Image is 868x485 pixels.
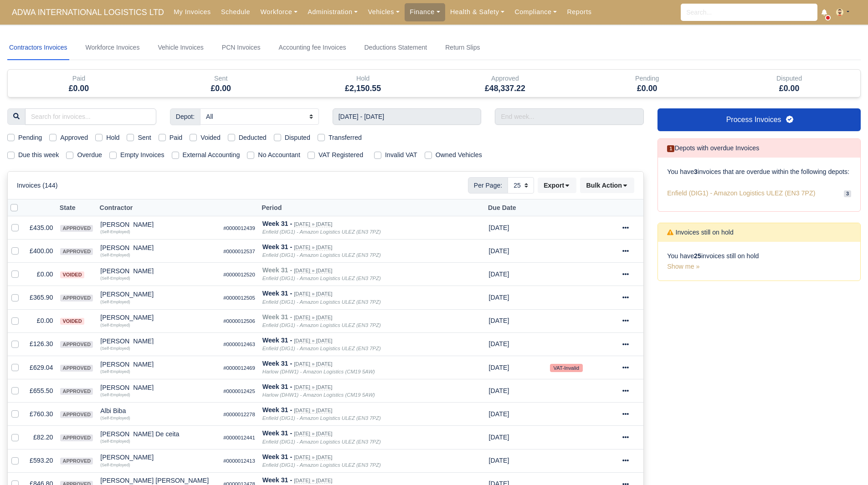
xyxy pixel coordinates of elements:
td: £400.00 [26,240,56,263]
input: Start week... [333,108,482,125]
div: [PERSON_NAME] [100,454,216,460]
a: Enfield (DIG1) - Amazon Logistics ULEZ (EN3 7PZ) 3 [667,184,851,202]
span: 5 days from now [489,271,509,278]
th: Contractor [97,199,220,216]
i: Enfield (DIG1) - Amazon Logistics ULEZ (EN3 7PZ) [262,276,381,281]
label: Empty Invoices [120,150,164,160]
small: #0000012425 [223,388,255,394]
input: End week... [495,108,644,125]
div: [PERSON_NAME] [100,221,216,228]
p: You have invoices that are overdue within the following depots: [667,167,851,177]
small: #0000012441 [223,435,255,440]
i: Enfield (DIG1) - Amazon Logistics ULEZ (EN3 7PZ) [262,229,381,235]
small: #0000012469 [223,365,255,371]
small: [DATE] » [DATE] [294,291,332,297]
strong: Week 31 - [262,360,292,367]
small: [DATE] » [DATE] [294,384,332,390]
span: 5 days from now [489,340,509,347]
div: Pending [583,73,711,84]
small: [DATE] » [DATE] [294,431,332,437]
span: 5 days from now [489,247,509,255]
strong: Week 31 - [262,429,292,437]
span: 5 days from now [489,410,509,418]
div: [PERSON_NAME] [100,245,216,251]
div: [PERSON_NAME] [100,384,216,391]
a: Return Slips [443,36,482,60]
a: Compliance [509,3,562,21]
h6: Depots with overdue Invoices [667,144,759,152]
span: approved [60,341,93,348]
small: #0000012506 [223,318,255,324]
a: PCN Invoices [220,36,262,60]
span: approved [60,434,93,441]
td: £629.04 [26,356,56,379]
h5: £0.00 [583,84,711,93]
i: Harlow (DHW1) - Amazon Logistics (CM19 5AW) [262,369,375,374]
i: Enfield (DIG1) - Amazon Logistics ULEZ (EN3 7PZ) [262,462,381,468]
a: Reports [562,3,596,21]
td: £126.30 [26,332,56,356]
div: Paid [8,70,150,97]
a: Process Invoices [657,108,861,131]
a: ADWA INTERNATIONAL LOGISTICS LTD [7,4,169,21]
input: Search for invoices... [25,108,156,125]
label: Voided [200,133,221,143]
button: Bulk Action [580,178,634,193]
i: Enfield (DIG1) - Amazon Logistics ULEZ (EN3 7PZ) [262,346,381,351]
small: #0000012520 [223,272,255,277]
strong: Week 31 - [262,290,292,297]
small: [DATE] » [DATE] [294,245,332,250]
h5: £0.00 [157,84,285,93]
span: Enfield (DIG1) - Amazon Logistics ULEZ (EN3 7PZ) [667,188,815,199]
div: [PERSON_NAME] [100,268,216,274]
span: approved [60,295,93,301]
label: Owned Vehicles [436,150,482,160]
h5: £0.00 [15,84,143,93]
div: Sent [150,70,292,97]
div: [PERSON_NAME] [100,291,216,297]
span: 5 days from now [489,387,509,394]
td: £0.00 [26,309,56,332]
label: No Accountant [258,150,300,160]
div: Disputed [725,73,853,84]
label: VAT Registered [318,150,363,160]
a: Vehicle Invoices [156,36,205,60]
small: (Self-Employed) [100,439,130,444]
label: Due this week [18,150,59,160]
a: Contractors Invoices [7,36,69,60]
td: £0.00 [26,263,56,286]
span: 5 days from now [489,294,509,301]
i: Enfield (DIG1) - Amazon Logistics ULEZ (EN3 7PZ) [262,439,381,444]
label: Overdue [77,150,102,160]
div: Sent [157,73,285,84]
small: VAT-Invalid [550,364,583,372]
label: Hold [106,133,119,143]
a: Administration [303,3,363,21]
div: [PERSON_NAME] De ceita [100,431,216,437]
span: voided [60,318,84,325]
div: [PERSON_NAME] [100,361,216,368]
span: 5 days from now [489,434,509,441]
span: 1 [667,145,674,152]
h5: £0.00 [725,84,853,93]
td: £82.20 [26,426,56,449]
span: approved [60,365,93,372]
span: approved [60,248,93,255]
div: [PERSON_NAME] [100,314,216,321]
small: #0000012537 [223,249,255,254]
span: ADWA INTERNATIONAL LOGISTICS LTD [7,3,169,21]
label: Approved [60,133,88,143]
label: Disputed [285,133,310,143]
div: Chat Widget [822,441,868,485]
div: Hold [292,70,434,97]
div: [PERSON_NAME] [PERSON_NAME] [100,477,216,484]
small: (Self-Employed) [100,276,130,281]
small: [DATE] » [DATE] [294,454,332,460]
strong: 25 [694,252,701,260]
